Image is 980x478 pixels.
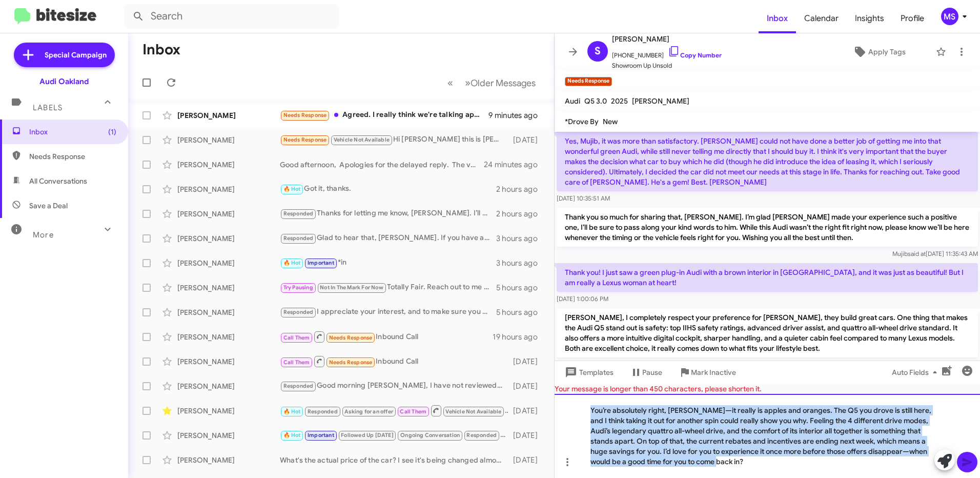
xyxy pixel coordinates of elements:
[177,110,280,121] div: [PERSON_NAME]
[280,183,496,195] div: Got it, thanks.
[280,330,493,343] div: Inbound Call
[280,404,508,417] div: Apologies for the inconvenience. But feel free to check our website, let us know if you see anyth...
[29,151,116,162] span: Needs Response
[595,43,601,59] span: S
[447,76,453,89] span: «
[177,283,280,293] div: [PERSON_NAME]
[493,332,546,342] div: 19 hours ago
[565,117,599,126] span: *Drove By
[177,307,280,317] div: [PERSON_NAME]
[557,208,978,247] p: Thank you so much for sharing that, [PERSON_NAME]. I’m glad [PERSON_NAME] made your experience su...
[484,160,546,170] div: 24 minutes ago
[892,363,941,382] span: Auto Fields
[177,332,280,342] div: [PERSON_NAME]
[632,96,689,106] span: [PERSON_NAME]
[691,363,736,382] span: Mark Inactive
[177,430,280,441] div: [PERSON_NAME]
[280,134,508,146] div: Hi [PERSON_NAME] this is [PERSON_NAME], General Manager at Audi [GEOGRAPHIC_DATA]. I saw you conn...
[488,110,546,121] div: 9 minutes ago
[796,4,847,33] span: Calendar
[124,4,339,29] input: Search
[280,306,496,318] div: I appreciate your interest, and to make sure you get the most accurate and fair offer on your Q3,...
[442,72,542,93] nav: Page navigation example
[283,260,301,266] span: 🔥 Hot
[308,408,338,415] span: Responded
[177,356,280,367] div: [PERSON_NAME]
[557,295,608,303] span: [DATE] 1:00:06 PM
[557,308,978,357] p: [PERSON_NAME], I completely respect your preference for [PERSON_NAME], they build great cars. One...
[508,135,546,145] div: [DATE]
[280,282,496,293] div: Totally Fair. Reach out to me whenever you know time is right for you :)
[280,232,496,244] div: Glad to hear that, [PERSON_NAME]. If you have any other questions or need help with anything, ple...
[400,408,426,415] span: Call Them
[177,455,280,465] div: [PERSON_NAME]
[283,408,301,415] span: 🔥 Hot
[283,235,314,242] span: Responded
[612,45,722,61] span: [PHONE_NUMBER]
[612,61,722,71] span: Showroom Up Unsold
[496,283,546,293] div: 5 hours ago
[142,42,180,58] h1: Inbox
[280,208,496,220] div: Thanks for letting me know, [PERSON_NAME]. I’ll be here whenever you’re ready to bring the car in...
[39,76,89,87] div: Audi Oakland
[400,432,460,439] span: Ongoing Conversation
[334,136,390,143] span: Vehicle Not Available
[341,432,394,439] span: Followed Up [DATE]
[177,135,280,145] div: [PERSON_NAME]
[177,209,280,219] div: [PERSON_NAME]
[557,194,610,202] span: [DATE] 10:35:51 AM
[465,76,471,89] span: »
[496,258,546,268] div: 3 hours ago
[308,432,334,439] span: Important
[45,50,107,60] span: Special Campaign
[344,408,393,415] span: Asking for an offer
[555,384,980,394] div: Your message is longer than 450 characters, please shorten it.
[177,233,280,244] div: [PERSON_NAME]
[622,363,670,382] button: Pause
[563,363,614,382] span: Templates
[908,250,926,257] span: said at
[827,43,931,61] button: Apply Tags
[283,383,314,389] span: Responded
[555,363,622,382] button: Templates
[466,432,497,439] span: Responded
[759,4,796,33] a: Inbox
[496,233,546,244] div: 3 hours ago
[280,380,508,392] div: Good morning [PERSON_NAME], I have not reviewed the information you had sent to me unfortunately....
[280,160,484,170] div: Good afternoon, Apologies for the delayed reply. The vehicle is still in transit. We will notify ...
[508,406,546,416] div: [DATE]
[508,356,546,367] div: [DATE]
[508,430,546,441] div: [DATE]
[884,363,949,382] button: Auto Fields
[177,160,280,170] div: [PERSON_NAME]
[557,132,978,191] p: Yes, Mujib, it was more than satisfactory. [PERSON_NAME] could not have done a better job of gett...
[496,307,546,317] div: 5 hours ago
[329,359,373,366] span: Needs Response
[14,43,115,67] a: Special Campaign
[459,72,542,93] button: Next
[584,96,607,106] span: Q5 3.0
[941,8,958,25] div: MS
[847,4,892,33] a: Insights
[603,117,618,126] span: New
[612,33,722,45] span: [PERSON_NAME]
[280,455,508,465] div: What's the actual price of the car? I see it's being changed almost daily online
[108,127,116,137] span: (1)
[565,96,580,106] span: Audi
[441,72,459,93] button: Previous
[283,432,301,439] span: 🔥 Hot
[177,258,280,268] div: [PERSON_NAME]
[280,429,508,441] div: No it in a few weeks no
[177,381,280,391] div: [PERSON_NAME]
[496,184,546,194] div: 2 hours ago
[892,250,978,257] span: Mujib [DATE] 11:35:43 AM
[283,112,327,118] span: Needs Response
[892,4,932,33] a: Profile
[668,51,722,59] a: Copy Number
[508,455,546,465] div: [DATE]
[555,394,980,478] div: You’re absolutely right, [PERSON_NAME]—it really is apples and oranges. The Q5 you drove is still...
[642,363,662,382] span: Pause
[445,408,501,415] span: Vehicle Not Available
